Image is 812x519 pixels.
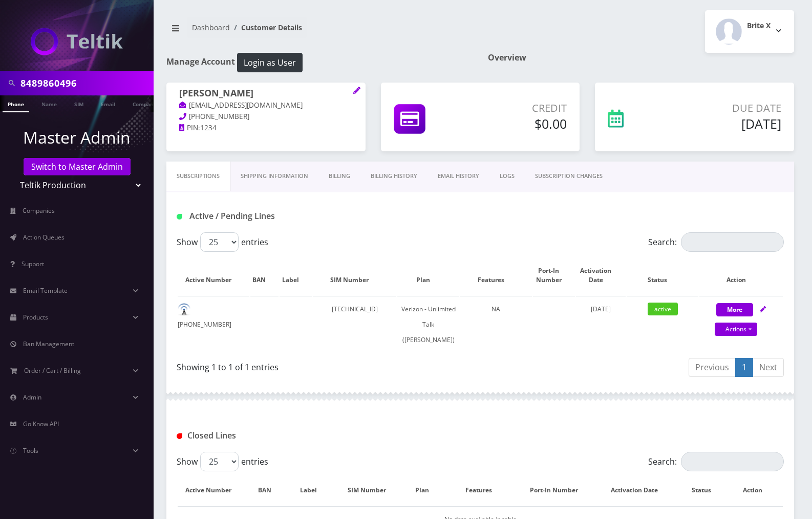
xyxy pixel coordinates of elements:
[177,357,473,373] div: Showing 1 to 1 of 1 entries
[230,162,318,191] a: Shipping Information
[360,162,428,191] a: Billing History
[735,358,753,377] a: 1
[397,296,459,353] td: Verizon - Unlimited Talk ([PERSON_NAME])
[627,256,698,295] th: Status: activate to sort column ascending
[31,28,123,55] img: Teltik Production
[179,123,200,133] a: PIN:
[23,340,74,348] span: Ban Management
[280,256,312,295] th: Label: activate to sort column ascending
[533,256,575,295] th: Port-In Number: activate to sort column ascending
[20,73,151,93] input: Search in Company
[177,431,369,441] h1: Closed Lines
[200,232,239,252] select: Showentries
[96,95,120,111] a: Email
[472,116,567,131] h5: $0.00
[753,358,784,377] a: Next
[23,313,48,322] span: Products
[681,452,784,471] input: Search:
[177,452,268,471] label: Show entries
[36,95,62,111] a: Name
[318,162,360,191] a: Billing
[250,475,290,505] th: BAN: activate to sort column ascending
[291,475,336,505] th: Label: activate to sort column ascending
[671,101,781,116] p: Due Date
[23,286,68,295] span: Email Template
[23,393,41,402] span: Admin
[715,323,757,336] a: Actions
[591,305,611,313] span: [DATE]
[178,256,249,295] th: Active Number: activate to sort column ascending
[428,162,489,191] a: EMAIL HISTORY
[460,296,532,353] td: NA
[178,475,249,505] th: Active Number: activate to sort column descending
[69,95,89,111] a: SIM
[648,232,784,252] label: Search:
[177,214,182,219] img: Active / Pending Lines
[200,452,239,471] select: Showentries
[166,53,473,72] h1: Manage Account
[716,303,753,316] button: More
[671,116,781,131] h5: [DATE]
[179,101,303,111] a: [EMAIL_ADDRESS][DOMAIN_NAME]
[488,53,794,63] h1: Overview
[23,446,38,455] span: Tools
[682,475,732,505] th: Status: activate to sort column ascending
[681,232,784,252] input: Search:
[525,162,613,191] a: SUBSCRIPTION CHANGES
[179,88,353,100] h1: [PERSON_NAME]
[337,475,407,505] th: SIM Number: activate to sort column ascending
[24,158,131,175] a: Switch to Master Admin
[472,101,567,116] p: Credit
[705,10,794,53] button: Brite X
[23,206,55,215] span: Companies
[235,56,303,67] a: Login as User
[166,162,230,191] a: Subscriptions
[733,475,783,505] th: Action : activate to sort column ascending
[699,256,783,295] th: Action: activate to sort column ascending
[127,95,162,111] a: Company
[397,256,459,295] th: Plan: activate to sort column ascending
[521,475,597,505] th: Port-In Number: activate to sort column ascending
[178,296,249,353] td: [PHONE_NUMBER]
[448,475,520,505] th: Features: activate to sort column ascending
[177,232,268,252] label: Show entries
[576,256,626,295] th: Activation Date: activate to sort column ascending
[177,211,369,221] h1: Active / Pending Lines
[200,123,217,132] span: 1234
[313,256,396,295] th: SIM Number: activate to sort column ascending
[599,475,681,505] th: Activation Date: activate to sort column ascending
[250,256,279,295] th: BAN: activate to sort column ascending
[166,17,473,46] nav: breadcrumb
[648,303,678,315] span: active
[489,162,525,191] a: LOGS
[460,256,532,295] th: Features: activate to sort column ascending
[24,366,81,375] span: Order / Cart / Billing
[408,475,447,505] th: Plan: activate to sort column ascending
[178,303,190,316] img: default.png
[177,433,182,439] img: Closed Lines
[747,22,771,30] h2: Brite X
[237,53,303,72] button: Login as User
[23,233,65,242] span: Action Queues
[192,23,230,32] a: Dashboard
[23,420,59,428] span: Go Know API
[22,259,44,268] span: Support
[230,22,302,33] li: Customer Details
[189,112,249,121] span: [PHONE_NUMBER]
[3,95,29,112] a: Phone
[648,452,784,471] label: Search:
[689,358,736,377] a: Previous
[313,296,396,353] td: [TECHNICAL_ID]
